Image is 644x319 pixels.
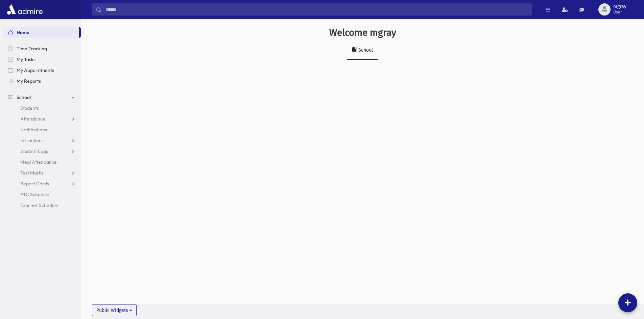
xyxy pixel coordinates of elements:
[613,4,626,9] span: mgray
[3,113,81,124] a: Attendance
[3,200,81,211] a: Teacher Schedule
[20,181,49,187] span: Report Cards
[329,27,396,38] h3: Welcome mgray
[3,167,81,178] a: Test Marks
[20,137,44,143] span: Infractions
[3,54,81,65] a: My Tasks
[17,56,35,62] span: My Tasks
[20,127,47,133] span: Notifications
[20,116,45,122] span: Attendance
[20,191,49,197] span: PTC Schedule
[20,170,43,176] span: Test Marks
[17,94,31,100] span: School
[613,9,626,15] span: User
[3,146,81,157] a: Student Logs
[20,202,58,208] span: Teacher Schedule
[17,46,47,52] span: Time Tracking
[3,103,81,113] a: Students
[3,27,79,38] a: Home
[357,47,373,53] div: School
[102,3,531,16] input: Search
[3,178,81,189] a: Report Cards
[3,124,81,135] a: Notifications
[3,135,81,146] a: Infractions
[17,29,29,35] span: Home
[3,92,81,103] a: School
[3,76,81,86] a: My Reports
[3,189,81,200] a: PTC Schedule
[20,159,57,165] span: Meal Attendance
[347,41,378,60] a: School
[3,157,81,167] a: Meal Attendance
[17,78,41,84] span: My Reports
[92,304,137,316] button: Public Widgets
[20,105,39,111] span: Students
[20,148,48,154] span: Student Logs
[3,43,81,54] a: Time Tracking
[17,67,54,73] span: My Appointments
[5,3,44,16] img: AdmirePro
[3,65,81,76] a: My Appointments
